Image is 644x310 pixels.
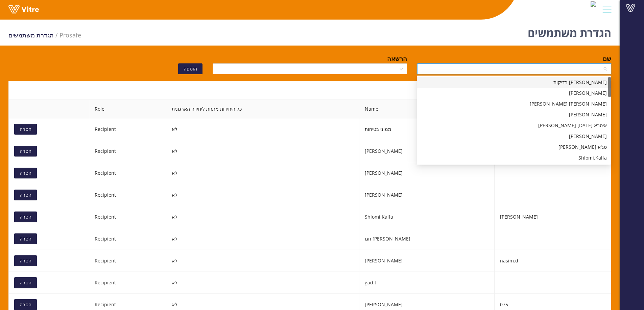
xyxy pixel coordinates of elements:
[8,81,611,100] div: משתמשי טפסים
[359,162,495,184] td: [PERSON_NAME]
[95,257,116,264] span: Recipient
[14,146,37,157] button: הסרה
[166,206,359,228] td: לא
[387,54,407,63] div: הרשאה
[95,192,116,198] span: Recipient
[359,100,494,118] span: Name
[95,126,116,132] span: Recipient
[20,191,31,199] span: הסרה
[89,100,166,118] th: Role
[528,17,611,46] h1: הגדרת משתמשים
[359,140,495,162] td: [PERSON_NAME]
[14,233,37,244] button: הסרה
[14,255,37,266] button: הסרה
[417,152,611,163] div: Shlomi.Kalfa
[95,148,116,154] span: Recipient
[417,142,611,152] div: סג'א גנאים
[95,279,116,286] span: Recipient
[417,88,611,98] div: אלכס קורשונוב
[14,190,37,200] button: הסרה
[359,272,495,294] td: gad.t
[166,162,359,184] td: לא
[500,257,518,264] span: nasim.d
[20,147,31,155] span: הסרה
[421,100,607,108] div: [PERSON_NAME] [PERSON_NAME]
[417,131,611,142] div: אילן מעטוף
[417,98,611,109] div: דודי יוסף חיים
[14,299,37,310] button: הסרה
[20,169,31,177] span: הסרה
[421,154,607,162] div: Shlomi.Kalfa
[166,272,359,294] td: לא
[359,206,495,228] td: Shlomi.Kalfa
[95,170,116,176] span: Recipient
[20,213,31,221] span: הסרה
[14,212,37,222] button: הסרה
[500,301,508,308] span: 075
[417,77,611,88] div: הראל סמדר בדיקות
[20,301,31,308] span: הסרה
[95,235,116,242] span: Recipient
[591,1,596,7] img: 219d174a-b3ee-438c-b462-e2ccb7c8621e.png
[14,277,37,288] button: הסרה
[59,31,81,39] span: 319
[421,89,607,97] div: [PERSON_NAME]
[95,214,116,220] span: Recipient
[8,30,59,40] li: הגדרת משתמשים
[20,235,31,243] span: הסרה
[178,63,202,74] button: הוספה
[166,250,359,272] td: לא
[14,168,37,178] button: הסרה
[20,279,31,286] span: הסרה
[421,111,607,118] div: [PERSON_NAME]
[166,184,359,206] td: לא
[359,184,495,206] td: [PERSON_NAME]
[603,54,611,63] div: שם
[359,250,495,272] td: [PERSON_NAME]
[359,118,495,140] td: ממוני בטיחות
[20,125,31,133] span: הסרה
[421,133,607,140] div: [PERSON_NAME]
[500,214,538,220] span: [PERSON_NAME]
[166,228,359,250] td: לא
[95,301,116,308] span: Recipient
[421,79,607,86] div: [PERSON_NAME] בדיקות
[421,122,607,129] div: איסרא [DATE] [PERSON_NAME]
[166,118,359,140] td: לא
[359,228,495,250] td: [PERSON_NAME] חגו
[417,120,611,131] div: איסרא מימונה חילו
[166,100,359,118] th: כל היחידות מתחת ליחידה הארגונית
[421,143,607,151] div: סג'א [PERSON_NAME]
[166,140,359,162] td: לא
[14,124,37,135] button: הסרה
[20,257,31,264] span: הסרה
[417,109,611,120] div: איגור צביבל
